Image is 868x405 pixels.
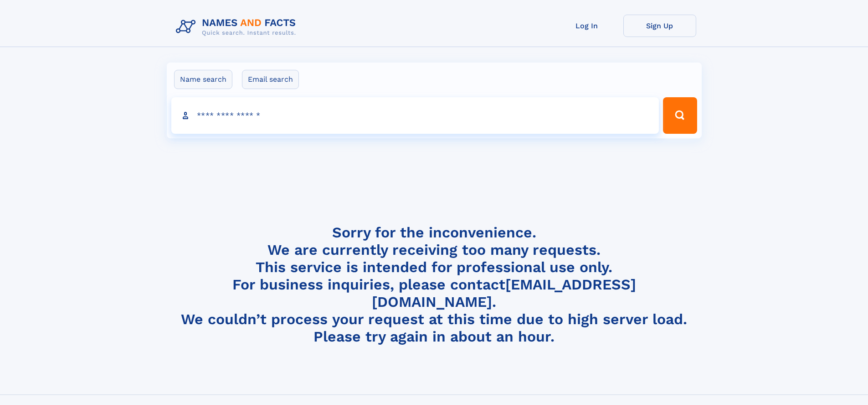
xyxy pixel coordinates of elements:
[172,224,696,346] h4: Sorry for the inconvenience. We are currently receiving too many requests. This service is intend...
[663,97,697,134] button: Search Button
[550,15,623,37] a: Log In
[372,276,636,310] a: [EMAIL_ADDRESS][DOMAIN_NAME]
[172,15,303,39] img: Logo Names and Facts
[171,97,659,134] input: search input
[174,70,232,89] label: Name search
[623,15,696,37] a: Sign Up
[242,70,299,89] label: Email search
